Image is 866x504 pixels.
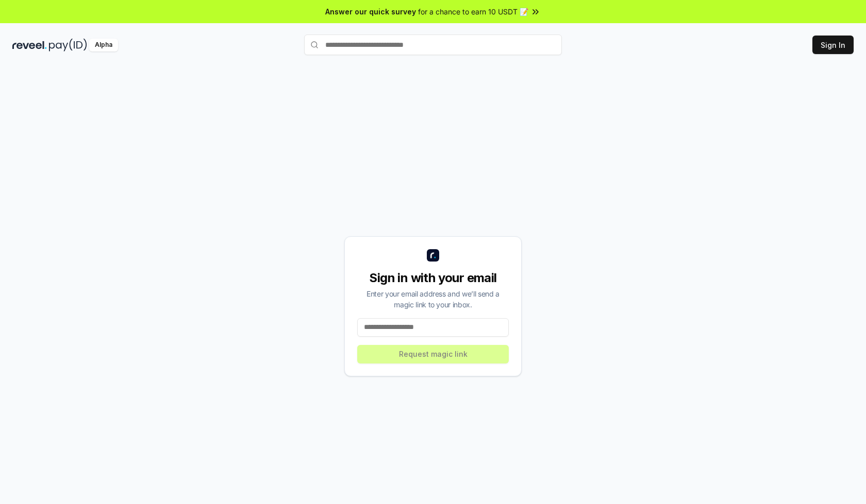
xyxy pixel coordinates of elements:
[49,39,87,51] img: pay_id
[427,249,439,262] img: logo_small
[812,36,854,54] button: Sign In
[12,39,47,51] img: reveel_dark
[325,6,416,17] span: Answer our quick survey
[357,288,509,310] div: Enter your email address and we’ll send a magic link to your inbox.
[418,6,528,17] span: for a chance to earn 10 USDT 📝
[357,270,509,286] div: Sign in with your email
[89,39,118,51] div: Alpha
